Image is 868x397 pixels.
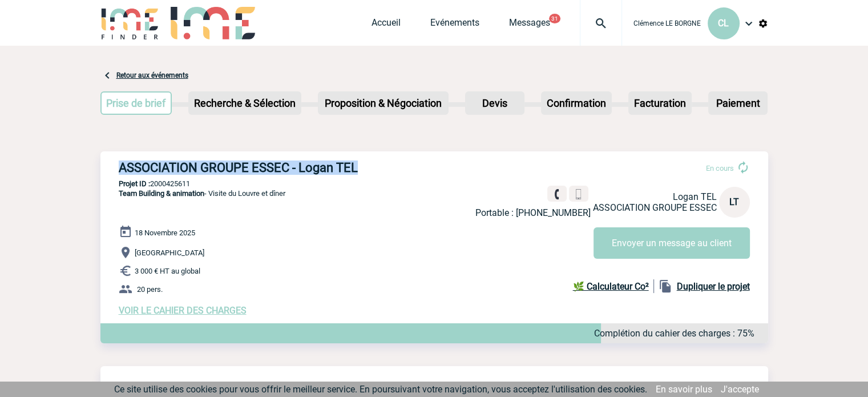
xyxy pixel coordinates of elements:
[135,228,195,237] span: 18 Novembre 2025
[100,179,768,188] p: 2000425611
[116,71,188,79] a: Retour aux événements
[673,191,717,202] span: Logan TEL
[430,17,479,33] a: Evénements
[189,93,300,114] p: Recherche & Sélection
[593,202,717,213] span: ASSOCIATION GROUPE ESSEC
[119,179,150,188] b: Projet ID :
[729,197,739,207] span: LT
[549,14,560,23] button: 31
[721,384,759,395] a: J'accepte
[102,93,171,114] p: Prise de brief
[100,7,160,39] img: IME-Finder
[659,279,672,293] img: file_copy-black-24dp.png
[119,189,204,198] span: Team Building & animation
[542,93,611,114] p: Confirmation
[629,93,691,114] p: Facturation
[137,285,163,294] span: 20 pers.
[135,248,204,257] span: [GEOGRAPHIC_DATA]
[594,227,750,259] button: Envoyer un message au client
[372,17,401,33] a: Accueil
[552,189,562,199] img: fixe.png
[574,189,584,199] img: portable.png
[135,267,200,275] span: 3 000 € HT au global
[119,305,247,316] a: VOIR LE CAHIER DES CHARGES
[706,164,734,173] span: En cours
[319,93,447,114] p: Proposition & Négociation
[677,281,750,292] b: Dupliquer le projet
[119,189,285,198] span: - Visite du Louvre et dîner
[509,17,550,33] a: Messages
[633,19,701,27] span: Clémence LE BORGNE
[119,161,461,175] h3: ASSOCIATION GROUPE ESSEC - Logan TEL
[475,207,591,218] p: Portable : [PHONE_NUMBER]
[718,18,729,29] span: CL
[573,279,654,293] a: 🌿 Calculateur Co²
[656,384,712,395] a: En savoir plus
[709,93,766,114] p: Paiement
[114,384,647,395] span: Ce site utilise des cookies pour vous offrir le meilleur service. En poursuivant votre navigation...
[573,281,649,292] b: 🌿 Calculateur Co²
[466,93,523,114] p: Devis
